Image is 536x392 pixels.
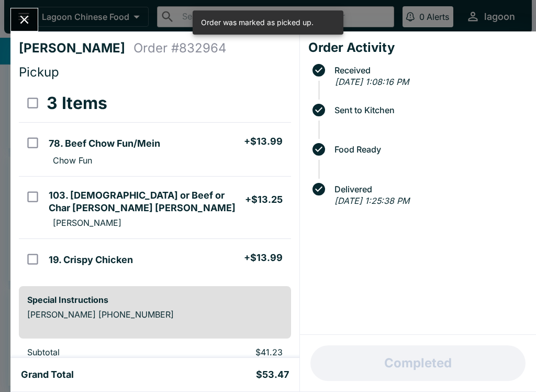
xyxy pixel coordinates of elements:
[49,254,133,266] h5: 19. Crispy Chicken
[27,309,283,320] p: [PERSON_NAME] [PHONE_NUMBER]
[49,189,244,214] h5: 103. [DEMOGRAPHIC_DATA] or Beef or Char [PERSON_NAME] [PERSON_NAME]
[244,252,283,264] h5: + $13.99
[133,40,227,56] h4: Order # 832964
[256,368,289,381] h5: $53.47
[335,77,409,87] em: [DATE] 1:08:16 PM
[27,347,165,357] p: Subtotal
[49,137,160,150] h5: 78. Beef Chow Fun/Mein
[21,368,74,381] h5: Grand Total
[19,64,59,80] span: Pickup
[47,93,107,114] h3: 3 Items
[245,193,283,206] h5: + $13.25
[19,40,133,56] h4: [PERSON_NAME]
[329,66,528,75] span: Received
[308,40,528,56] h4: Order Activity
[329,145,528,154] span: Food Ready
[11,8,38,31] button: Close
[329,184,528,194] span: Delivered
[182,347,283,357] p: $41.23
[201,14,314,31] div: Order was marked as picked up.
[244,135,283,148] h5: + $13.99
[334,195,409,206] em: [DATE] 1:25:38 PM
[53,217,121,228] p: [PERSON_NAME]
[27,295,283,305] h6: Special Instructions
[329,105,528,115] span: Sent to Kitchen
[19,84,291,278] table: orders table
[53,155,92,166] p: Chow Fun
